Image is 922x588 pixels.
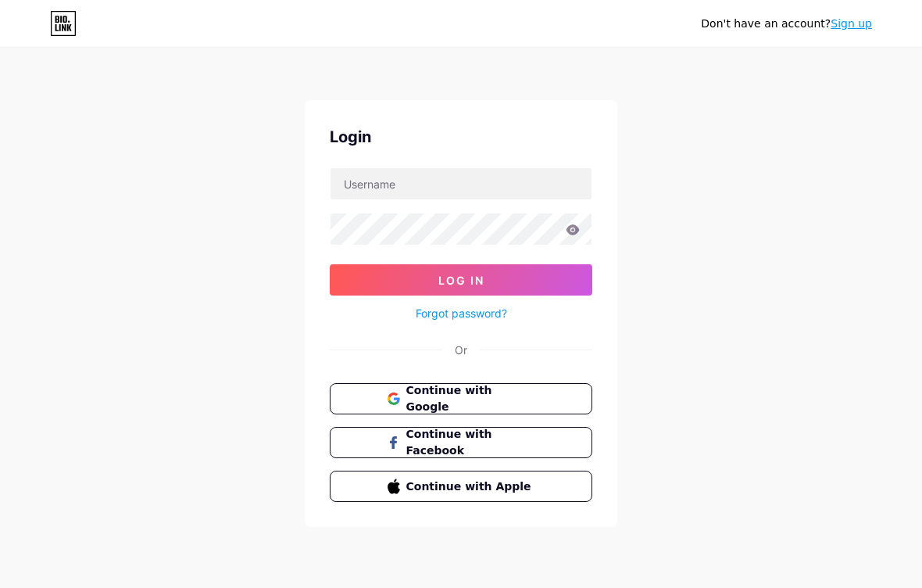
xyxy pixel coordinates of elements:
[438,274,484,287] span: Log In
[331,168,591,199] input: Username
[330,125,592,149] div: Login
[406,382,535,415] span: Continue with Google
[831,17,872,30] a: Sign up
[416,305,507,321] a: Forgot password?
[455,342,467,358] div: Or
[330,383,592,414] button: Continue with Google
[330,427,592,458] button: Continue with Facebook
[406,479,535,495] span: Continue with Apple
[406,426,535,459] span: Continue with Facebook
[330,471,592,502] button: Continue with Apple
[701,16,872,32] div: Don't have an account?
[330,264,592,296] button: Log In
